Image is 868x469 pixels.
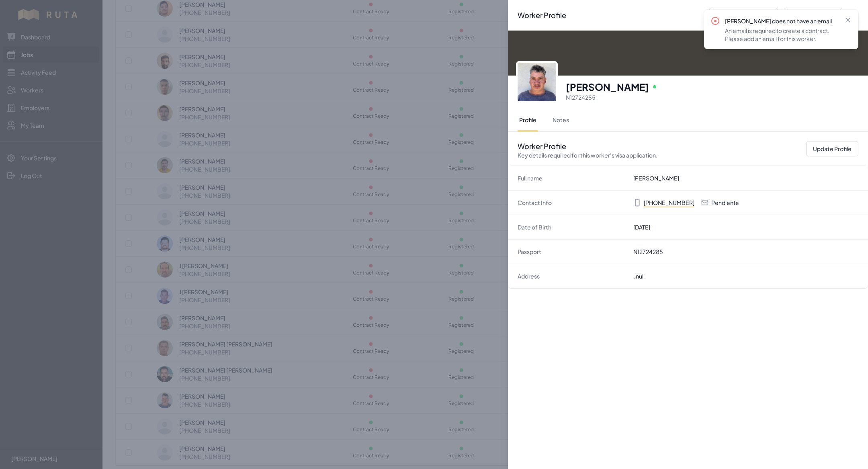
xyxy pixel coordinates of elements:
dd: N12724285 [633,248,858,256]
dd: , null [633,272,858,280]
p: N12724285 [566,93,858,101]
button: Notes [551,109,571,132]
h2: Worker Profile [518,141,657,159]
dd: [DATE] [633,223,858,231]
h2: Worker Profile [518,10,566,21]
button: Previous Worker [709,8,778,23]
dt: Contact Info [518,199,627,207]
dt: Full name [518,174,627,182]
dt: Address [518,272,627,280]
p: An email is required to create a contract. Please add an email for this worker. [725,27,837,43]
p: [PERSON_NAME] does not have an email [725,17,837,25]
p: Pendiente [711,199,739,207]
button: Next Worker [784,8,842,23]
button: Update Profile [806,141,858,156]
h3: [PERSON_NAME] [566,80,649,93]
dd: [PERSON_NAME] [633,174,858,182]
dt: Date of Birth [518,223,627,231]
p: Key details required for this worker's visa application. [518,151,657,159]
p: [PHONE_NUMBER] [644,199,694,207]
button: Profile [518,109,538,132]
dt: Passport [518,248,627,256]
